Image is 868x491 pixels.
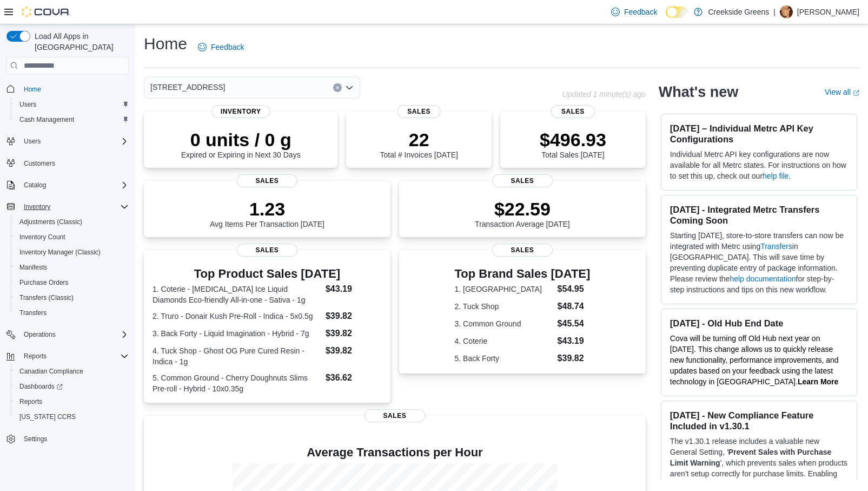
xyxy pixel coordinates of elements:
[540,129,606,159] div: Total Sales [DATE]
[19,309,47,317] span: Transfers
[670,149,848,181] p: Individual Metrc API key configurations are now available for all Metrc states. For instructions ...
[15,231,70,244] a: Inventory Count
[15,113,78,126] a: Cash Management
[492,174,553,187] span: Sales
[19,135,129,148] span: Users
[211,105,270,118] span: Inventory
[798,377,838,386] a: Learn More
[558,283,591,296] dd: $54.95
[15,261,129,274] span: Manifests
[24,435,47,443] span: Settings
[853,90,859,96] svg: External link
[211,42,244,53] span: Feedback
[558,335,591,348] dd: $43.19
[455,353,553,364] dt: 5. Back Forty
[19,397,42,406] span: Reports
[15,291,129,304] span: Transfers (Classic)
[326,327,382,340] dd: $39.82
[15,410,80,423] a: [US_STATE] CCRS
[237,174,297,187] span: Sales
[11,364,133,379] button: Canadian Compliance
[2,134,133,149] button: Users
[2,199,133,214] button: Inventory
[670,123,848,145] h3: [DATE] – Individual Metrc API Key Configurations
[15,215,87,228] a: Adjustments (Classic)
[558,352,591,365] dd: $39.82
[19,135,45,148] button: Users
[19,218,82,226] span: Adjustments (Classic)
[558,317,591,330] dd: $45.54
[153,446,637,459] h4: Average Transactions per Hour
[551,105,595,118] span: Sales
[19,382,63,391] span: Dashboards
[15,380,129,393] span: Dashboards
[30,31,129,53] span: Load All Apps in [GEOGRAPHIC_DATA]
[15,215,129,228] span: Adjustments (Classic)
[24,181,46,189] span: Catalog
[380,129,458,159] div: Total # Invoices [DATE]
[365,409,425,422] span: Sales
[11,409,133,424] button: [US_STATE] CCRS
[670,204,848,226] h3: [DATE] - Integrated Metrc Transfers Coming Soon
[326,371,382,384] dd: $36.62
[11,260,133,275] button: Manifests
[333,83,342,92] button: Clear input
[19,179,129,192] span: Catalog
[19,263,47,272] span: Manifests
[670,410,848,431] h3: [DATE] - New Compliance Feature Included in v1.30.1
[11,290,133,305] button: Transfers (Classic)
[15,98,129,111] span: Users
[24,159,55,168] span: Customers
[19,82,129,95] span: Home
[19,200,55,213] button: Inventory
[19,115,74,124] span: Cash Management
[2,349,133,364] button: Reports
[19,413,76,421] span: [US_STATE] CCRS
[666,18,666,18] span: Dark Mode
[24,352,47,361] span: Reports
[797,5,859,18] p: [PERSON_NAME]
[475,198,570,228] div: Transaction Average [DATE]
[11,305,133,320] button: Transfers
[237,244,297,257] span: Sales
[659,83,738,101] h2: What's new
[181,129,301,150] p: 0 units / 0 g
[153,311,321,322] dt: 2. Truro - Donair Kush Pre-Roll - Indica - 5x0.5g
[11,394,133,409] button: Reports
[670,230,848,295] p: Starting [DATE], store-to-store transfers can now be integrated with Metrc using in [GEOGRAPHIC_D...
[19,328,129,341] span: Operations
[455,336,553,346] dt: 4. Coterie
[144,33,187,55] h1: Home
[24,330,56,339] span: Operations
[773,5,776,18] p: |
[153,267,382,280] h3: Top Product Sales [DATE]
[15,98,41,111] a: Users
[670,448,831,467] strong: Prevent Sales with Purchase Limit Warning
[15,365,129,378] span: Canadian Compliance
[15,365,88,378] a: Canadian Compliance
[11,112,133,127] button: Cash Management
[15,306,51,319] a: Transfers
[15,410,129,423] span: Washington CCRS
[326,344,382,357] dd: $39.82
[22,6,70,17] img: Cova
[153,372,321,394] dt: 5. Common Ground - Cherry Doughnuts Slims Pre-roll - Hybrid - 10x0.35g
[2,155,133,171] button: Customers
[19,233,65,241] span: Inventory Count
[19,100,36,109] span: Users
[15,231,129,244] span: Inventory Count
[607,1,661,23] a: Feedback
[19,350,129,363] span: Reports
[19,157,59,170] a: Customers
[11,379,133,394] a: Dashboards
[455,284,553,294] dt: 1. [GEOGRAPHIC_DATA]
[380,129,458,150] p: 22
[19,367,83,376] span: Canadian Compliance
[15,276,73,289] a: Purchase Orders
[19,156,129,170] span: Customers
[19,278,69,287] span: Purchase Orders
[150,81,225,94] span: [STREET_ADDRESS]
[455,318,553,329] dt: 3. Common Ground
[19,248,101,257] span: Inventory Manager (Classic)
